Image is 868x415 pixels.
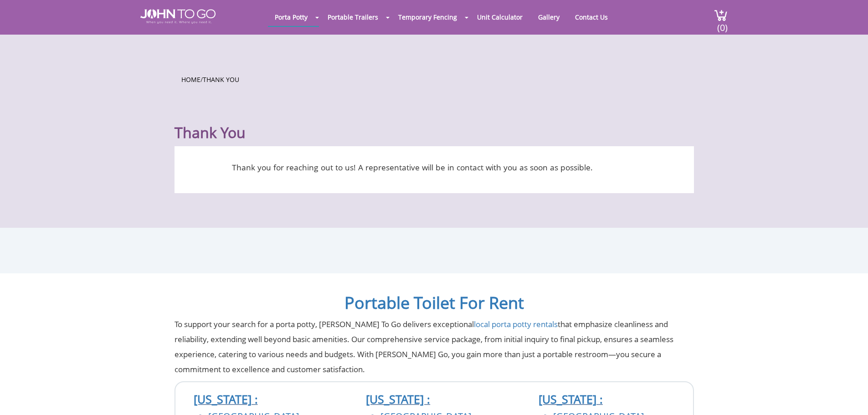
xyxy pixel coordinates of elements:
[175,102,694,142] h1: Thank You
[181,73,687,84] ul: /
[531,8,566,26] a: Gallery
[470,8,529,26] a: Unit Calculator
[268,8,314,26] a: Porta Potty
[714,9,728,21] img: cart a
[175,317,694,377] p: To support your search for a porta potty, [PERSON_NAME] To Go delivers exceptional that emphasize...
[366,391,430,407] a: [US_STATE] :
[140,9,216,24] img: JOHN to go
[391,8,464,26] a: Temporary Fencing
[344,292,524,314] a: Portable Toilet For Rent
[188,160,637,175] p: Thank you for reaching out to us! A representative will be in contact with you as soon as possible.
[568,8,615,26] a: Contact Us
[321,8,385,26] a: Portable Trailers
[203,75,239,84] a: Thank You
[539,391,603,407] a: [US_STATE] :
[474,319,558,329] a: local porta potty rentals
[717,14,728,34] span: (0)
[194,391,258,407] a: [US_STATE] :
[181,75,200,84] a: Home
